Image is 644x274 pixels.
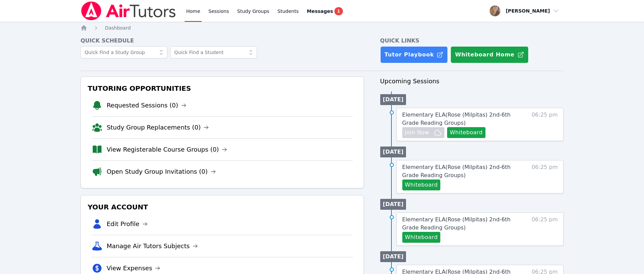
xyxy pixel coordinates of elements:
[307,8,333,15] span: Messages
[402,216,511,231] span: Elementary ELA ( Rose (Milpitas) 2nd-6th Grade Reading Groups )
[80,46,167,58] input: Quick Find a Study Group
[107,241,198,251] a: Manage Air Tutors Subjects
[447,127,485,138] button: Whiteboard
[334,7,343,15] span: 1
[80,24,564,31] nav: Breadcrumb
[380,37,564,45] h4: Quick Links
[450,46,528,63] button: Whiteboard Home
[380,46,448,63] a: Tutor Playbook
[86,82,358,95] h3: Tutoring Opportunities
[402,164,511,178] span: Elementary ELA ( Rose (Milpitas) 2nd-6th Grade Reading Groups )
[105,24,131,31] a: Dashboard
[107,263,160,273] a: View Expenses
[80,1,177,20] img: Air Tutors
[107,219,148,229] a: Edit Profile
[107,101,186,110] a: Requested Sessions (0)
[532,163,558,190] span: 06:25 pm
[380,199,406,210] li: [DATE]
[107,123,209,132] a: Study Group Replacements (0)
[402,232,441,243] button: Whiteboard
[170,46,257,58] input: Quick Find a Student
[380,94,406,105] li: [DATE]
[380,251,406,262] li: [DATE]
[402,111,519,127] a: Elementary ELA(Rose (Milpitas) 2nd-6th Grade Reading Groups)
[402,127,444,138] button: Join Now
[80,37,364,45] h4: Quick Schedule
[107,167,216,176] a: Open Study Group Invitations (0)
[532,111,558,138] span: 06:25 pm
[107,145,227,154] a: View Registerable Course Groups (0)
[402,216,519,232] a: Elementary ELA(Rose (Milpitas) 2nd-6th Grade Reading Groups)
[86,201,358,213] h3: Your Account
[532,216,558,243] span: 06:25 pm
[402,112,511,126] span: Elementary ELA ( Rose (Milpitas) 2nd-6th Grade Reading Groups )
[402,163,519,179] a: Elementary ELA(Rose (Milpitas) 2nd-6th Grade Reading Groups)
[380,76,564,86] h3: Upcoming Sessions
[402,179,441,190] button: Whiteboard
[380,147,406,157] li: [DATE]
[105,25,131,31] span: Dashboard
[405,129,429,137] span: Join Now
